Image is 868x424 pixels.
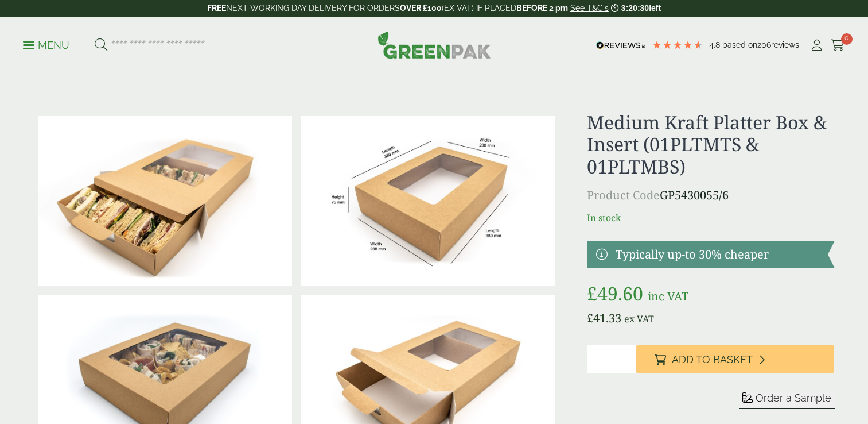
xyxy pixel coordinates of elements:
[756,392,831,404] span: Order a Sample
[587,187,834,204] p: GP5430055/6
[587,310,593,326] span: £
[596,41,646,49] img: REVIEWS.io
[636,345,834,373] button: Add to Basket
[652,40,703,50] div: 4.79 Stars
[377,31,491,59] img: GreenPak Supplies
[587,281,597,306] span: £
[207,3,226,13] strong: FREE
[649,3,661,13] span: left
[757,40,771,49] span: 206
[587,187,660,203] span: Product Code
[709,40,722,49] span: 4.8
[570,3,609,13] a: See T&C's
[587,310,621,326] bdi: 41.33
[38,116,292,286] img: IMG_4559
[23,38,69,52] p: Menu
[722,40,757,49] span: Based on
[648,288,688,304] span: inc VAT
[587,211,834,225] p: In stock
[400,3,442,13] strong: OVER £100
[301,116,555,286] img: Platter_med
[739,391,835,409] button: Order a Sample
[841,33,853,45] span: 0
[809,40,824,51] i: My Account
[624,313,654,325] span: ex VAT
[621,3,649,13] span: 3:20:30
[23,38,69,50] a: Menu
[587,281,643,306] bdi: 49.60
[516,3,568,13] strong: BEFORE 2 pm
[831,40,845,51] i: Cart
[587,111,834,178] h1: Medium Kraft Platter Box & Insert (01PLTMTS & 01PLTMBS)
[771,40,799,49] span: reviews
[831,37,845,54] a: 0
[672,353,753,366] span: Add to Basket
